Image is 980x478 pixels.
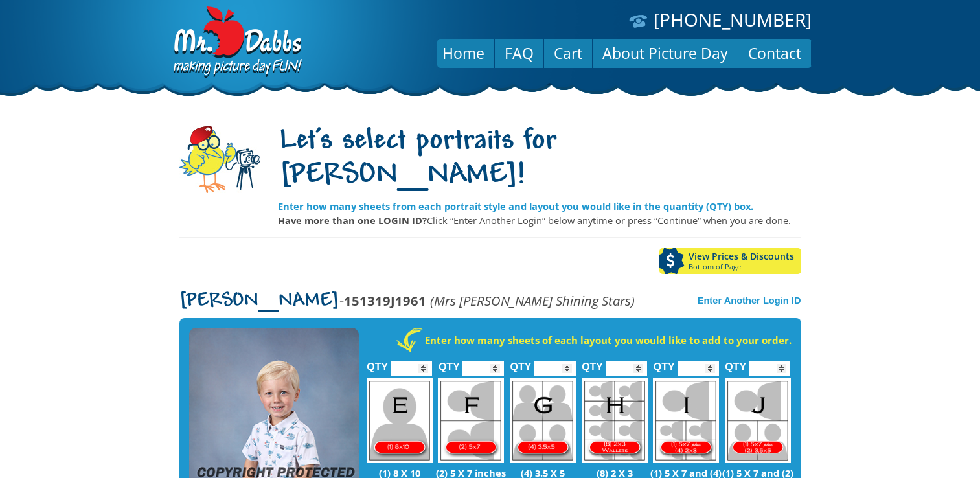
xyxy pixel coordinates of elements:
[169,6,304,79] img: Dabbs Company
[698,295,801,306] a: Enter Another Login ID
[278,213,801,227] p: Click “Enter Another Login” below anytime or press “Continue” when you are done.
[179,126,260,193] img: camera-mascot
[495,38,543,69] a: FAQ
[438,378,504,463] img: F
[582,347,603,379] label: QTY
[278,125,801,194] h1: Let's select portraits for [PERSON_NAME]!
[738,38,811,69] a: Contact
[439,347,460,379] label: QTY
[689,263,801,271] span: Bottom of Page
[659,248,801,274] a: View Prices & DiscountsBottom of Page
[510,347,532,379] label: QTY
[367,378,433,463] img: E
[725,378,791,463] img: J
[654,7,812,32] a: [PHONE_NUMBER]
[593,38,738,69] a: About Picture Day
[278,214,427,227] strong: Have more than one LOGIN ID?
[725,347,746,379] label: QTY
[344,291,426,310] strong: 151319J1961
[179,291,339,312] span: [PERSON_NAME]
[367,347,388,379] label: QTY
[425,334,792,347] strong: Enter how many sheets of each layout you would like to add to your order.
[433,38,494,69] a: Home
[582,378,648,463] img: H
[544,38,592,69] a: Cart
[179,293,635,308] p: -
[653,378,719,463] img: I
[654,347,675,379] label: QTY
[278,199,753,212] strong: Enter how many sheets from each portrait style and layout you would like in the quantity (QTY) box.
[430,291,635,310] em: (Mrs [PERSON_NAME] Shining Stars)
[510,378,576,463] img: G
